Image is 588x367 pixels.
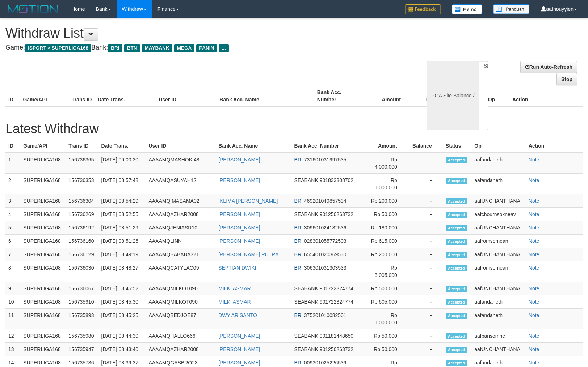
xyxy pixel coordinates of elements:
td: SUPERLIGA168 [20,343,66,356]
th: Game/API [20,139,66,153]
td: Rp 50,000 [364,329,408,343]
th: ID [5,139,20,153]
th: Action [526,139,583,153]
td: AAAAMQMASHOKI48 [146,153,215,174]
a: Note [529,157,539,163]
span: BRI [108,44,122,52]
td: - [408,295,443,309]
td: 156736353 [66,174,98,194]
a: DWY ARISANTO [218,312,257,318]
td: Rp 500,000 [364,282,408,295]
th: Status [443,139,471,153]
td: SUPERLIGA168 [20,153,66,174]
span: Accepted [446,265,467,271]
td: AAAAMQAZHAR2008 [146,343,215,356]
td: - [408,221,443,235]
td: aafromsomean [471,235,526,248]
span: SEABANK [294,211,318,217]
span: 009301025226539 [304,360,346,366]
td: AAAAMQLINN [146,235,215,248]
td: 4 [5,208,20,221]
td: - [408,194,443,208]
h1: Withdraw List [5,26,385,41]
span: Accepted [446,252,467,258]
a: Note [529,211,539,217]
td: [DATE] 08:52:55 [98,208,146,221]
span: 901722324774 [320,286,353,291]
td: Rp 3,005,000 [364,261,408,282]
td: SUPERLIGA168 [20,309,66,329]
td: - [408,153,443,174]
span: Accepted [446,360,467,366]
span: Accepted [446,212,467,218]
span: SEABANK [294,286,318,291]
td: 6 [5,235,20,248]
h4: Game: Bank: [5,44,385,51]
td: [DATE] 08:43:40 [98,343,146,356]
th: Date Trans. [98,139,146,153]
span: Accepted [446,313,467,319]
td: 156736192 [66,221,98,235]
img: Button%20Memo.svg [452,4,482,14]
td: 156735947 [66,343,98,356]
td: [DATE] 08:46:52 [98,282,146,295]
h1: Latest Withdraw [5,122,583,136]
td: AAAAMQBEDJOE87 [146,309,215,329]
a: IKLIMA [PERSON_NAME] [218,198,278,204]
a: Note [529,299,539,305]
td: [DATE] 08:48:27 [98,261,146,282]
th: Bank Acc. Name [217,86,314,106]
span: 655401020369530 [304,252,346,257]
td: - [408,309,443,329]
a: [PERSON_NAME] [218,157,260,163]
td: SUPERLIGA168 [20,208,66,221]
span: 309601024132536 [304,225,346,231]
span: BRI [294,360,303,366]
span: Accepted [446,178,467,184]
td: - [408,343,443,356]
td: 11 [5,309,20,329]
td: 156736269 [66,208,98,221]
span: Accepted [446,225,467,231]
th: Game/API [20,86,69,106]
th: Balance [412,86,456,106]
td: 156735980 [66,329,98,343]
td: aafbansomne [471,329,526,343]
td: aafandaneth [471,309,526,329]
td: SUPERLIGA168 [20,329,66,343]
td: 156736129 [66,248,98,261]
td: - [408,261,443,282]
th: Bank Acc. Number [314,86,363,106]
td: aafUNCHANTHANA [471,248,526,261]
td: - [408,174,443,194]
td: AAAAMQBABABA321 [146,248,215,261]
td: 156735910 [66,295,98,309]
td: 8 [5,261,20,282]
span: 731601031997535 [304,157,346,163]
span: BRI [294,238,303,244]
span: 901256263732 [320,211,353,217]
td: 3 [5,194,20,208]
th: Amount [363,86,412,106]
span: MEGA [174,44,195,52]
td: 156736304 [66,194,98,208]
a: [PERSON_NAME] [218,177,260,183]
span: Accepted [446,333,467,339]
th: Action [509,86,583,106]
td: AAAAMQAZHAR2008 [146,208,215,221]
td: SUPERLIGA168 [20,295,66,309]
td: - [408,208,443,221]
td: [DATE] 08:57:48 [98,174,146,194]
td: SUPERLIGA168 [20,261,66,282]
span: SEABANK [294,346,318,352]
span: BRI [294,252,303,257]
td: Rp 50,000 [364,343,408,356]
td: aafandaneth [471,153,526,174]
td: 10 [5,295,20,309]
a: [PERSON_NAME] PUTRA [218,252,278,257]
img: Feedback.jpg [405,4,441,14]
td: Rp 1,000,000 [364,309,408,329]
span: Accepted [446,198,467,204]
td: 9 [5,282,20,295]
td: 5 [5,221,20,235]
